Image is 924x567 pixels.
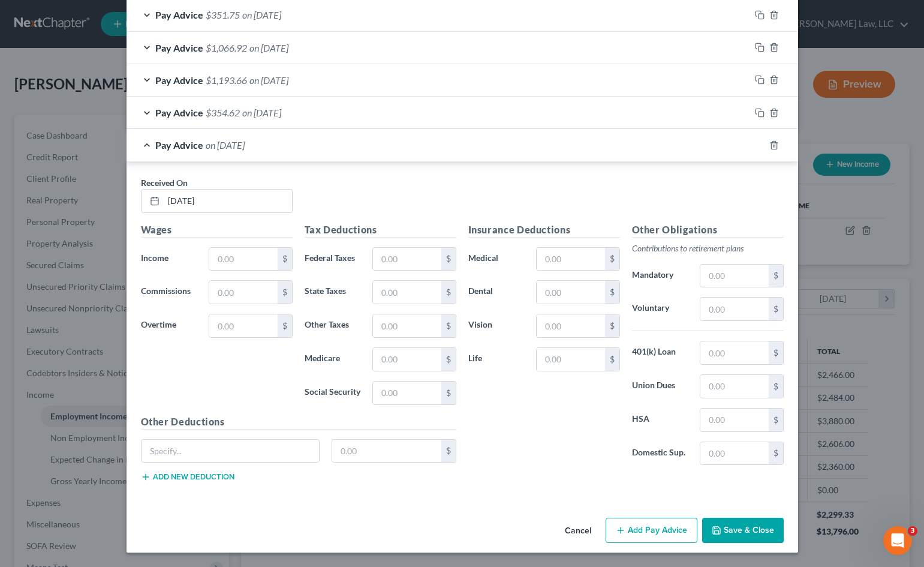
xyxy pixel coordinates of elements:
span: Pay Advice [155,107,203,118]
input: 0.00 [537,348,604,371]
div: $ [605,314,619,337]
button: Cancel [555,519,601,543]
h5: Wages [141,223,293,238]
label: Social Security [299,381,367,405]
input: 0.00 [537,248,604,271]
p: Contributions to retirement plans [632,242,784,254]
div: $ [769,265,783,287]
input: 0.00 [209,248,277,271]
div: $ [441,314,456,337]
span: Pay Advice [155,42,203,53]
div: $ [278,281,292,304]
label: Overtime [135,314,203,338]
button: Save & Close [702,518,784,543]
label: Federal Taxes [299,247,367,271]
input: 0.00 [537,281,604,304]
input: 0.00 [700,409,768,431]
span: Income [141,253,168,263]
div: $ [769,375,783,398]
span: Pay Advice [155,74,203,86]
input: MM/DD/YYYY [164,190,292,212]
span: on [DATE] [206,139,245,151]
iframe: Intercom live chat [883,526,912,555]
div: $ [605,348,619,371]
span: $1,066.92 [206,42,247,53]
input: 0.00 [209,314,277,337]
input: 0.00 [373,314,441,337]
span: $354.62 [206,107,240,118]
label: State Taxes [299,280,367,304]
button: Add new deduction [141,472,234,482]
label: Mandatory [626,264,694,288]
label: Commissions [135,280,203,304]
div: $ [278,248,292,271]
input: Specify... [142,440,320,463]
input: 0.00 [700,442,768,465]
span: Pay Advice [155,9,203,20]
h5: Other Obligations [632,223,784,238]
span: $351.75 [206,9,240,20]
input: 0.00 [700,375,768,398]
span: on [DATE] [242,9,281,20]
div: $ [605,248,619,271]
label: Medical [462,247,531,271]
label: Voluntary [626,297,694,321]
h5: Insurance Deductions [468,223,620,238]
div: $ [441,281,456,304]
input: 0.00 [700,341,768,364]
h5: Tax Deductions [305,223,456,238]
label: Domestic Sup. [626,442,694,466]
input: 0.00 [700,265,768,287]
input: 0.00 [373,348,441,371]
label: Medicare [299,347,367,371]
input: 0.00 [332,440,441,463]
h5: Other Deductions [141,415,456,430]
div: $ [769,298,783,320]
label: Dental [462,280,531,304]
div: $ [441,348,456,371]
div: $ [441,248,456,271]
input: 0.00 [373,248,441,271]
label: HSA [626,408,694,432]
label: 401(k) Loan [626,341,694,365]
span: Received On [141,178,188,188]
span: on [DATE] [249,74,288,86]
span: 3 [908,526,917,536]
div: $ [278,314,292,337]
input: 0.00 [209,281,277,304]
button: Add Pay Advice [606,518,697,543]
div: $ [769,442,783,465]
div: $ [605,281,619,304]
span: $1,193.66 [206,74,247,86]
div: $ [441,382,456,404]
div: $ [769,341,783,364]
input: 0.00 [373,281,441,304]
span: on [DATE] [242,107,281,118]
span: Pay Advice [155,139,203,151]
input: 0.00 [700,298,768,320]
div: $ [441,440,456,463]
input: 0.00 [537,314,604,337]
label: Other Taxes [299,314,367,338]
input: 0.00 [373,382,441,404]
label: Vision [462,314,531,338]
label: Union Dues [626,374,694,398]
span: on [DATE] [249,42,288,53]
div: $ [769,409,783,431]
label: Life [462,347,531,371]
